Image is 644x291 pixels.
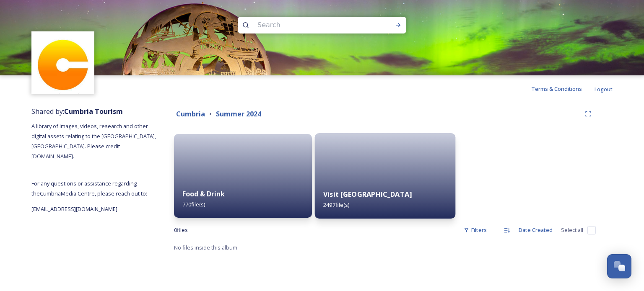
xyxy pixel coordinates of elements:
strong: Summer 2024 [216,109,261,118]
span: Shared by: [31,107,123,116]
span: No files inside this album [174,244,237,251]
span: 2497 file(s) [323,201,349,209]
strong: Food & Drink [182,189,225,198]
strong: Cumbria [176,109,205,118]
strong: Visit [GEOGRAPHIC_DATA] [323,190,412,199]
button: Open Chat [607,254,631,278]
div: Date Created [514,222,557,238]
span: [EMAIL_ADDRESS][DOMAIN_NAME] [31,205,117,213]
div: Filters [460,222,491,238]
a: Terms & Conditions [531,84,595,94]
span: 770 file(s) [182,201,205,208]
span: Select all [561,226,583,234]
span: A library of images, videos, research and other digital assets relating to the [GEOGRAPHIC_DATA],... [31,122,157,160]
img: images.jpg [33,33,93,93]
span: Terms & Conditions [531,85,582,93]
input: Search [253,16,368,34]
span: For any questions or assistance regarding the Cumbria Media Centre, please reach out to: [31,180,147,197]
strong: Cumbria Tourism [64,107,123,116]
span: 0 file s [174,226,188,234]
span: Logout [595,85,613,93]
